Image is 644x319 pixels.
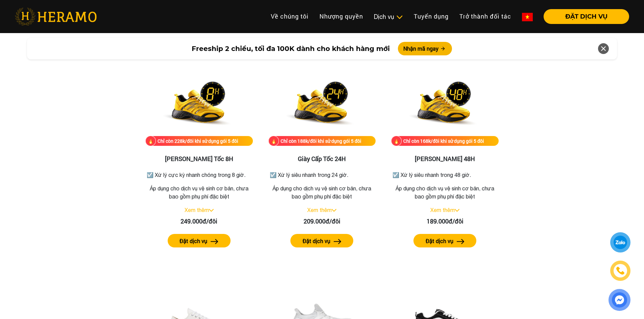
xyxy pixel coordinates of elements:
[334,239,341,244] img: arrow
[396,14,403,21] img: subToggleIcon
[454,9,517,24] a: Trở thành đối tác
[145,136,156,146] img: fire.png
[192,44,390,54] span: Freeship 2 chiều, tối đa 100K dành cho khách hàng mới
[180,237,207,245] label: Đặt dịch vụ
[391,217,499,226] div: 189.000đ/đôi
[168,234,231,247] button: Đặt dịch vụ
[457,239,464,244] img: arrow
[145,155,253,163] h3: [PERSON_NAME] Tốc 8H
[332,209,336,212] img: arrow_down.svg
[391,234,499,247] a: Đặt dịch vụ arrow
[185,207,209,213] a: Xem thêm
[147,171,252,179] p: ☑️ Xử lý cực kỳ nhanh chóng trong 8 giờ.
[303,237,330,245] label: Đặt dịch vụ
[307,207,332,213] a: Xem thêm
[158,137,238,144] div: Chỉ còn 228k/đôi khi sử dụng gói 5 đôi
[209,209,214,212] img: arrow_down.svg
[413,234,476,247] button: Đặt dịch vụ
[268,136,279,146] img: fire.png
[268,184,376,201] p: Áp dụng cho dịch vụ vệ sinh cơ bản, chưa bao gồm phụ phí đặc biệt
[268,234,376,247] a: Đặt dịch vụ arrow
[391,136,402,146] img: fire.png
[403,137,484,144] div: Chỉ còn 168k/đôi khi sử dụng gói 5 đôi
[268,217,376,226] div: 209.000đ/đôi
[145,234,253,247] a: Đặt dịch vụ arrow
[290,234,353,247] button: Đặt dịch vụ
[401,69,489,136] img: Giày Nhanh 48H
[430,207,455,213] a: Xem thêm
[145,184,253,201] p: Áp dụng cho dịch vụ vệ sinh cơ bản, chưa bao gồm phụ phí đặc biệt
[392,171,497,179] p: ☑️ Xử lý siêu nhanh trong 48 giờ.
[391,155,499,163] h3: [PERSON_NAME] 48H
[314,9,368,24] a: Nhượng quyền
[15,8,97,25] img: heramo-logo.png
[544,9,629,24] button: ĐẶT DỊCH VỤ
[538,14,629,20] a: ĐẶT DỊCH VỤ
[155,69,243,136] img: Giày Siêu Tốc 8H
[270,171,375,179] p: ☑️ Xử lý siêu nhanh trong 24 giờ.
[145,217,253,226] div: 249.000đ/đôi
[408,9,454,24] a: Tuyển dụng
[615,266,626,276] img: phone-icon
[374,12,403,21] div: Dịch vụ
[265,9,314,24] a: Về chúng tôi
[426,237,453,245] label: Đặt dịch vụ
[211,239,218,244] img: arrow
[278,69,366,136] img: Giày Cấp Tốc 24H
[281,137,361,144] div: Chỉ còn 188k/đôi khi sử dụng gói 5 đôi
[398,42,452,55] button: Nhận mã ngay
[268,155,376,163] h3: Giày Cấp Tốc 24H
[455,209,459,212] img: arrow_down.svg
[522,13,533,21] img: vn-flag.png
[611,261,630,280] a: phone-icon
[391,184,499,201] p: Áp dụng cho dịch vụ vệ sinh cơ bản, chưa bao gồm phụ phí đặc biệt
